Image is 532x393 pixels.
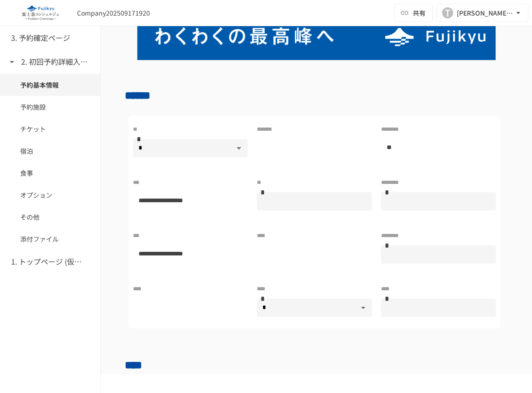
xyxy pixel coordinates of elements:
[20,190,80,200] span: オプション
[20,102,80,112] span: 予約施設
[77,8,150,18] div: Company202509171920
[11,6,70,20] img: eQeGXtYPV2fEKIA3pizDiVdzO5gJTl2ahLbsPaD2E4R
[11,32,70,44] h6: 3. 予約確定ページ
[20,234,80,244] span: 添付ファイル
[457,7,514,19] div: [PERSON_NAME][EMAIL_ADDRESS][PERSON_NAME][DOMAIN_NAME]
[21,56,94,68] h6: 2. 初回予約詳細入力ページ
[437,4,528,22] button: T[PERSON_NAME][EMAIL_ADDRESS][PERSON_NAME][DOMAIN_NAME]
[20,168,80,178] span: 食事
[442,7,453,18] div: T
[20,146,80,156] span: 宿泊
[394,4,433,22] button: 共有
[20,212,80,222] span: その他
[20,124,80,134] span: チケット
[20,80,80,90] span: 予約基本情報
[11,256,84,268] h6: 1. トップページ (仮予約一覧)
[413,8,426,18] span: 共有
